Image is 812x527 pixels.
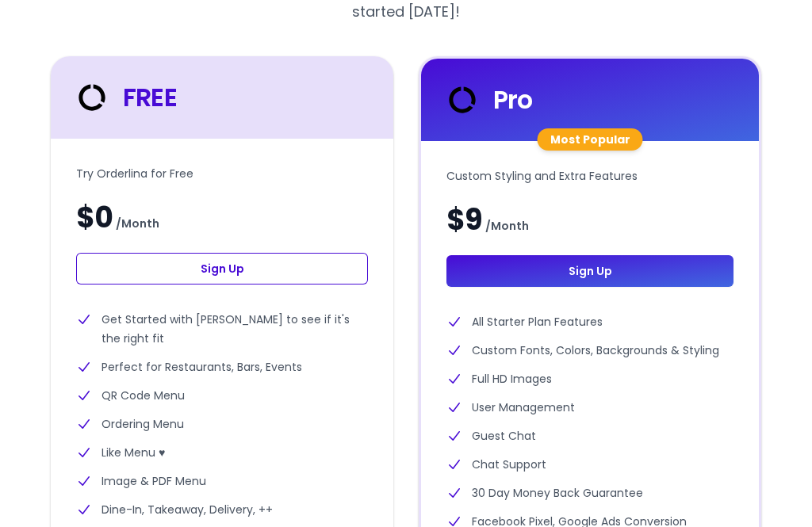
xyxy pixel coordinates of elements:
div: Most Popular [538,128,643,151]
li: Get Started with [PERSON_NAME] to see if it's the right fit [76,310,368,348]
span: $9 [446,204,482,236]
span: / Month [485,216,529,235]
div: FREE [73,78,177,116]
li: Like Menu ♥ [76,443,368,462]
p: Try Orderlina for Free [76,164,368,183]
li: Custom Fonts, Colors, Backgrounds & Styling [446,341,733,360]
li: Image & PDF Menu [76,472,368,491]
li: Guest Chat [446,426,733,445]
li: Dine-In, Takeaway, Delivery, ++ [76,500,368,519]
li: User Management [446,398,733,417]
li: Chat Support [446,455,733,474]
li: Ordering Menu [76,414,368,433]
li: QR Code Menu [76,386,368,405]
span: / Month [116,214,159,233]
span: $0 [76,202,113,234]
li: Perfect for Restaurants, Bars, Events [76,357,368,376]
li: Full HD Images [446,369,733,388]
li: 30 Day Money Back Guarantee [446,483,733,502]
p: Custom Styling and Extra Features [446,166,733,185]
div: Pro [443,81,533,119]
a: Sign Up [446,255,733,287]
a: Sign Up [76,253,368,285]
li: All Starter Plan Features [446,312,733,331]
